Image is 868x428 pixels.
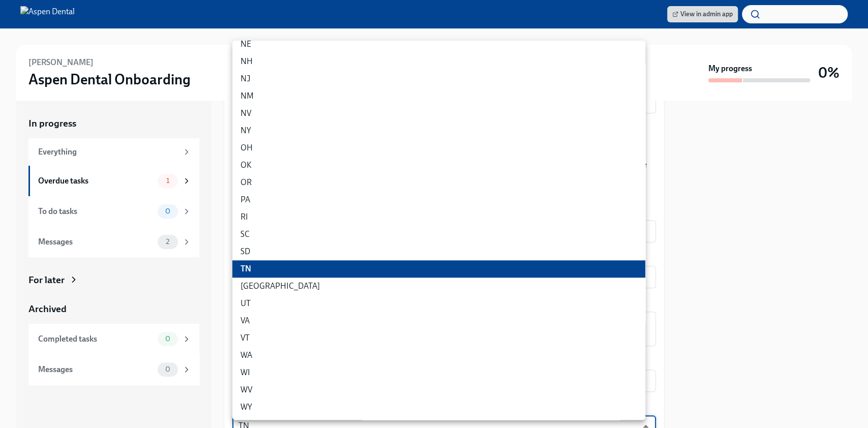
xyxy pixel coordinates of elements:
[232,399,645,416] li: WY
[232,329,645,347] li: VT
[232,278,645,295] li: [GEOGRAPHIC_DATA]
[232,87,645,105] li: NM
[232,105,645,122] li: NV
[232,174,645,191] li: OR
[232,139,645,157] li: OH
[232,122,645,139] li: NY
[232,364,645,381] li: WI
[232,36,645,53] li: NE
[232,70,645,87] li: NJ
[232,260,645,278] li: TN
[232,226,645,243] li: SC
[232,53,645,70] li: NH
[232,191,645,208] li: PA
[232,347,645,364] li: WA
[232,243,645,260] li: SD
[232,312,645,329] li: VA
[232,381,645,399] li: WV
[232,157,645,174] li: OK
[232,208,645,226] li: RI
[232,295,645,312] li: UT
